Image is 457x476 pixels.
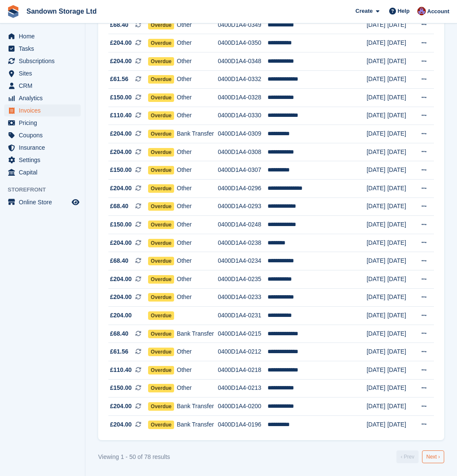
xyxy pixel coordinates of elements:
span: Overdue [148,311,174,320]
td: Other [177,216,218,234]
span: £204.00 [110,420,132,429]
td: [DATE] [387,161,414,180]
td: 0400D1A4-0200 [218,398,267,416]
a: menu [4,129,81,141]
span: Overdue [148,39,174,47]
span: £204.00 [110,38,132,47]
td: Other [177,270,218,289]
td: [DATE] [387,89,414,107]
td: [DATE] [387,125,414,143]
a: menu [4,80,81,92]
td: Other [177,34,218,52]
span: Overdue [148,330,174,338]
span: £68.40 [110,202,128,211]
td: [DATE] [367,16,387,34]
td: [DATE] [387,270,414,289]
span: Overdue [148,257,174,265]
td: [DATE] [367,143,387,161]
span: Overdue [148,421,174,429]
td: [DATE] [367,197,387,216]
span: £150.00 [110,165,132,174]
td: 0400D1A4-0233 [218,288,267,307]
td: Bank Transfer [177,325,218,343]
td: [DATE] [387,325,414,343]
td: 0400D1A4-0293 [218,197,267,216]
td: [DATE] [367,361,387,380]
td: Other [177,180,218,198]
td: Other [177,197,218,216]
td: Other [177,52,218,70]
a: Preview store [70,197,81,207]
td: [DATE] [387,343,414,361]
td: [DATE] [387,107,414,125]
td: [DATE] [367,125,387,143]
td: 0400D1A4-0308 [218,143,267,161]
a: menu [4,43,81,55]
td: 0400D1A4-0238 [218,234,267,252]
td: [DATE] [367,216,387,234]
span: Sites [19,67,70,79]
td: Other [177,252,218,270]
td: 0400D1A4-0231 [218,307,267,325]
td: [DATE] [387,52,414,70]
td: [DATE] [387,288,414,307]
td: [DATE] [367,34,387,52]
td: Bank Transfer [177,125,218,143]
td: 0400D1A4-0350 [218,34,267,52]
a: menu [4,104,81,116]
span: Insurance [19,142,70,154]
span: Pricing [19,117,70,129]
a: menu [4,92,81,104]
span: £204.00 [110,238,132,247]
span: Settings [19,154,70,166]
span: £61.56 [110,75,128,84]
span: Overdue [148,384,174,392]
td: 0400D1A4-0248 [218,216,267,234]
td: [DATE] [387,415,414,433]
span: Overdue [148,21,174,29]
a: menu [4,196,81,208]
td: [DATE] [367,343,387,361]
a: menu [4,55,81,67]
span: Overdue [148,239,174,247]
td: Other [177,379,218,398]
td: Other [177,89,218,107]
td: Other [177,234,218,252]
td: [DATE] [367,415,387,433]
span: £68.40 [110,256,128,265]
span: £204.00 [110,129,132,138]
span: Analytics [19,92,70,104]
td: [DATE] [367,161,387,180]
td: 0400D1A4-0328 [218,89,267,107]
td: [DATE] [387,143,414,161]
td: 0400D1A4-0307 [218,161,267,180]
span: £68.40 [110,20,128,29]
span: Overdue [148,366,174,374]
span: Overdue [148,221,174,229]
td: [DATE] [387,16,414,34]
td: 0400D1A4-0330 [218,107,267,125]
td: 0400D1A4-0309 [218,125,267,143]
td: [DATE] [367,107,387,125]
span: Overdue [148,148,174,157]
span: Overdue [148,202,174,211]
span: Account [427,7,449,16]
td: [DATE] [387,180,414,198]
td: [DATE] [387,307,414,325]
td: Bank Transfer [177,398,218,416]
span: Home [19,30,70,42]
a: menu [4,142,81,154]
td: Other [177,161,218,180]
span: Overdue [148,348,174,356]
td: [DATE] [367,234,387,252]
a: menu [4,154,81,166]
td: [DATE] [387,197,414,216]
td: 0400D1A4-0212 [218,343,267,361]
span: Overdue [148,57,174,66]
td: Other [177,361,218,380]
td: 0400D1A4-0215 [218,325,267,343]
a: menu [4,166,81,178]
span: Capital [19,166,70,178]
span: Overdue [148,166,174,174]
span: Online Store [19,196,70,208]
